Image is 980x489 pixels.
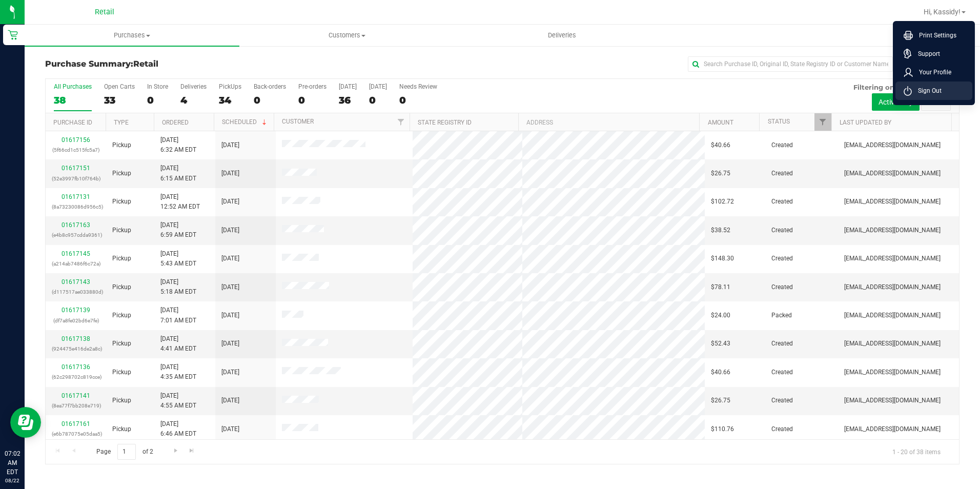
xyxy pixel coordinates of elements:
h3: Purchase Summary: [45,59,350,69]
a: 01617151 [62,165,90,172]
span: Created [771,424,793,434]
span: Page of 2 [88,444,161,460]
span: Pickup [112,254,131,263]
th: Address [518,113,699,131]
div: 0 [147,94,168,106]
p: (52e3997fb10f764b) [52,174,100,184]
p: (e4b8c957cdda9361) [52,230,100,240]
a: Filter [814,113,831,131]
span: [EMAIL_ADDRESS][DOMAIN_NAME] [844,282,941,292]
p: 07:02 AM EDT [5,449,20,477]
span: Pickup [112,424,131,434]
iframe: Resource center [10,407,41,438]
span: $102.72 [711,197,734,207]
span: Created [771,226,793,235]
span: Pickup [112,140,131,150]
div: All Purchases [54,83,92,90]
span: Pickup [112,226,131,235]
div: 33 [104,94,135,106]
span: Deliveries [534,31,590,40]
span: Support [912,49,940,59]
p: (d117517ae033880d) [52,287,100,297]
a: Scheduled [222,118,269,126]
a: 01617145 [62,250,90,257]
a: Ordered [162,119,189,126]
div: 36 [339,94,357,106]
span: [DATE] [221,368,239,377]
span: [EMAIL_ADDRESS][DOMAIN_NAME] [844,226,941,235]
span: Retail [95,8,114,16]
span: $38.52 [711,226,730,235]
span: Created [771,197,793,207]
span: [DATE] 6:32 AM EDT [160,135,196,155]
span: Pickup [112,282,131,292]
p: (8ea77f7bb208e719) [52,401,100,411]
p: (df7a8fe02bd6e7fe) [52,316,100,325]
span: [DATE] [221,424,239,434]
span: [EMAIL_ADDRESS][DOMAIN_NAME] [844,339,941,349]
span: Pickup [112,311,131,320]
span: Created [771,140,793,150]
div: [DATE] [369,83,387,90]
span: Created [771,396,793,405]
div: Back-orders [254,83,286,90]
div: Deliveries [180,83,207,90]
span: [DATE] 6:59 AM EDT [160,220,196,240]
span: [EMAIL_ADDRESS][DOMAIN_NAME] [844,169,941,178]
a: Deliveries [455,25,669,46]
div: Open Carts [104,83,135,90]
a: Type [114,119,129,126]
span: Retail [133,59,158,69]
a: Support [904,49,968,59]
span: Your Profile [913,67,951,77]
span: [EMAIL_ADDRESS][DOMAIN_NAME] [844,396,941,405]
span: $148.30 [711,254,734,263]
span: [DATE] [221,339,239,349]
div: 0 [399,94,437,106]
span: Pickup [112,368,131,377]
a: Last Updated By [840,119,891,126]
a: Purchase ID [53,119,92,126]
span: [EMAIL_ADDRESS][DOMAIN_NAME] [844,368,941,377]
span: $40.66 [711,368,730,377]
span: Packed [771,311,792,320]
span: [DATE] [221,396,239,405]
span: [DATE] 5:43 AM EDT [160,249,196,269]
a: 01617163 [62,221,90,229]
span: [DATE] 7:01 AM EDT [160,305,196,325]
span: [DATE] 5:18 AM EDT [160,277,196,297]
span: Created [771,254,793,263]
span: [DATE] 12:52 AM EDT [160,192,200,212]
p: (a214ab7486f6c72a) [52,259,100,269]
p: (62c298702c819cce) [52,372,100,382]
span: Created [771,339,793,349]
a: 01617139 [62,307,90,314]
span: Filtering on status: [853,83,920,91]
span: $26.75 [711,396,730,405]
span: Print Settings [913,30,956,40]
span: $40.66 [711,140,730,150]
a: 01617161 [62,420,90,427]
div: Needs Review [399,83,437,90]
div: 4 [180,94,207,106]
p: (5f66cd1c515fc5a7) [52,145,100,155]
span: $110.76 [711,424,734,434]
a: 01617131 [62,193,90,200]
button: Active only [872,93,920,111]
a: Customer [282,118,314,125]
span: Pickup [112,197,131,207]
div: 34 [219,94,241,106]
span: [EMAIL_ADDRESS][DOMAIN_NAME] [844,197,941,207]
span: $24.00 [711,311,730,320]
span: 1 - 20 of 38 items [884,444,949,459]
span: [EMAIL_ADDRESS][DOMAIN_NAME] [844,424,941,434]
li: Sign Out [895,81,972,100]
span: [DATE] [221,311,239,320]
span: Created [771,368,793,377]
div: [DATE] [339,83,357,90]
a: Filter [393,113,410,131]
div: 0 [369,94,387,106]
div: 0 [298,94,326,106]
span: Pickup [112,396,131,405]
a: Customers [239,25,454,46]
